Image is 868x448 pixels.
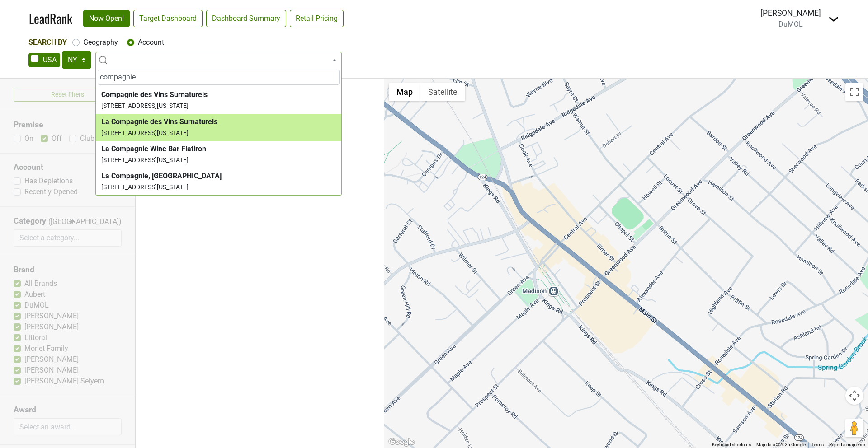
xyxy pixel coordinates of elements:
span: DuMOL [778,20,803,28]
a: Open this area in Google Maps (opens a new window) [387,436,416,448]
label: Account [138,37,164,48]
span: Search By [28,38,67,47]
a: Report a map error [829,442,865,447]
span: Map data ©2025 Google [756,442,806,447]
b: La Compagnie des Vins Surnaturels [101,117,217,126]
b: La Compagnie, [GEOGRAPHIC_DATA] [101,172,222,180]
a: Terms (opens in new tab) [811,442,824,447]
img: Google [387,436,416,448]
small: [STREET_ADDRESS][US_STATE] [101,156,189,163]
button: Keyboard shortcuts [712,442,751,448]
button: Toggle fullscreen view [845,83,863,101]
div: [PERSON_NAME] [760,7,821,19]
b: Compagnie des Vins Surnaturels [101,90,208,99]
a: Dashboard Summary [206,10,286,27]
img: Dropdown Menu [828,14,839,24]
button: Show street map [389,83,420,101]
button: Map camera controls [845,387,863,405]
a: Now Open! [83,10,130,27]
small: [STREET_ADDRESS][US_STATE] [101,102,189,109]
b: La Compagnie Wine Bar Flatiron [101,145,206,153]
small: [STREET_ADDRESS][US_STATE] [101,129,189,136]
button: Drag Pegman onto the map to open Street View [845,419,863,437]
label: Geography [83,37,118,48]
small: [STREET_ADDRESS][US_STATE] [101,183,189,191]
a: LeadRank [29,9,72,28]
a: Target Dashboard [133,10,203,27]
button: Show satellite imagery [420,83,465,101]
a: Retail Pricing [290,10,344,27]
